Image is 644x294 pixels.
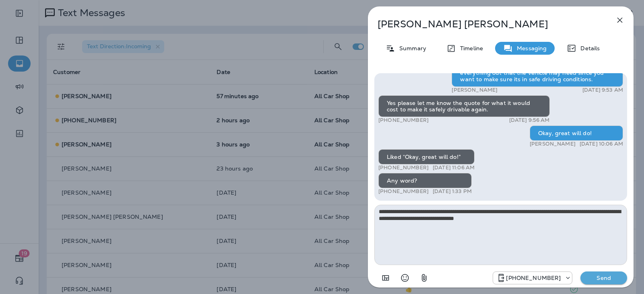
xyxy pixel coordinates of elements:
button: Add in a premade template [378,270,394,286]
p: [DATE] 9:56 AM [509,117,550,123]
p: [DATE] 11:06 AM [433,164,475,171]
button: Send [580,271,627,284]
p: [DATE] 1:33 PM [433,188,472,195]
p: Messaging [513,45,547,51]
p: Details [576,45,600,51]
p: Send [587,274,621,282]
p: [PHONE_NUMBER] [378,188,429,195]
p: [PHONE_NUMBER] [378,117,429,123]
p: [DATE] 10:06 AM [580,141,623,147]
p: [PERSON_NAME] [PERSON_NAME] [378,19,597,30]
div: Any word? [378,173,472,188]
div: Yes please let me know the quote for what it would cost to make it safely drivable again. [378,95,550,117]
p: [PHONE_NUMBER] [378,164,429,171]
div: Liked “Okay, great will do!” [378,149,475,164]
p: [PERSON_NAME] [452,87,497,93]
div: Okay, great will do! [530,125,623,141]
button: Select an emoji [397,270,413,286]
p: Summary [395,45,426,51]
p: [PERSON_NAME] [530,141,576,147]
div: +1 (689) 265-4479 [493,273,572,283]
p: [PHONE_NUMBER] [506,275,561,281]
p: Timeline [456,45,483,51]
p: [DATE] 9:53 AM [582,87,623,93]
